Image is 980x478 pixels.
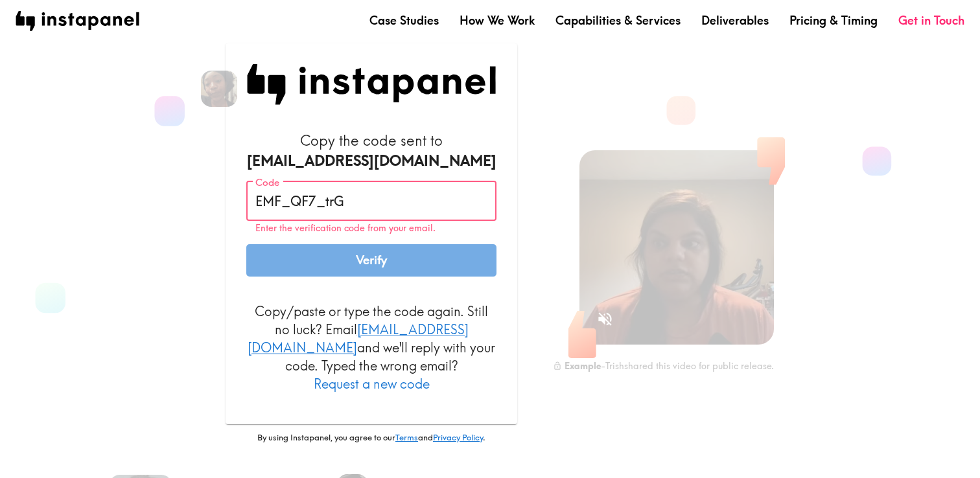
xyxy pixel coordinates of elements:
p: Copy/paste or type the code again. Still no luck? Email and we'll reply with your code. Typed the... [246,302,496,393]
a: Capabilities & Services [555,12,681,28]
img: Instapanel [246,64,496,105]
div: - Trish shared this video for public release. [553,360,774,372]
div: [EMAIL_ADDRESS][DOMAIN_NAME] [246,151,496,171]
b: Example [565,360,601,372]
button: Sound is off [591,305,619,333]
a: Pricing & Timing [789,12,878,28]
a: Deliverables [701,12,769,28]
p: Enter the verification code from your email. [255,223,487,234]
img: Jasmine [201,71,237,107]
label: Code [255,176,279,190]
a: Privacy Policy [433,432,483,442]
a: How We Work [460,12,535,28]
a: [EMAIL_ADDRESS][DOMAIN_NAME] [248,321,469,356]
a: Case Studies [369,12,439,28]
h6: Copy the code sent to [246,131,496,171]
button: Request a new code [314,375,430,393]
a: Terms [395,432,418,442]
img: instapanel [16,11,139,31]
button: Verify [246,244,496,277]
a: Get in Touch [898,12,964,28]
input: xxx_xxx_xxx [246,181,496,222]
p: By using Instapanel, you agree to our and . [226,432,517,444]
